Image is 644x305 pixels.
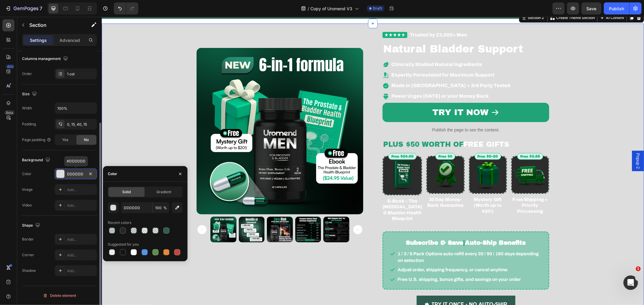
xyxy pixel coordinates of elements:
[102,17,644,305] iframe: Design area
[22,156,51,164] div: Background
[43,292,76,299] div: Delete element
[290,64,409,73] p: Made In [GEOGRAPHIC_DATA] + 3rd Party Tested
[325,140,362,176] img: 30 Day Money-Back Guarantee
[334,136,354,143] span: Free
[67,71,95,77] div: 1 col
[281,110,447,116] p: Publish the page to see the content.
[308,5,309,12] span: /
[315,279,414,297] a: TRY IT ONCE - NO AUTO-SHIP
[410,140,447,176] img: Free Shipping
[373,6,382,11] span: Draft
[67,237,95,242] div: Add...
[62,137,68,143] span: Yes
[29,21,79,29] p: Section
[308,14,365,22] p: Trusted by 23,000+ Men
[108,171,117,177] div: Color
[289,259,440,266] li: Free U.S. shipping, bonus gifts, and savings on your order
[281,181,320,205] div: E-Book – The [MEDICAL_DATA] & Bladder Health Blueprint
[289,234,440,247] li: 1 / 3 / 6 Pack Options auto-refill every 30 / 90 / 180 days depending on selection
[5,110,14,115] div: Beta
[299,137,312,141] s: $24.95
[67,253,95,258] div: Add...
[67,268,95,274] div: Add...
[55,103,97,114] input: Auto
[252,208,261,217] button: Carousel Next Arrow
[22,137,51,143] div: Page padding
[289,221,440,230] div: Subscribe & Save Auto-Ship Benefits
[281,140,320,178] img: E-Book - The Prostate & Bladder Health Blueprint
[325,180,363,192] div: 30 Day Money-Back Guarantee
[330,283,406,292] p: TRY IT ONCE - NO AUTO-SHIP
[22,187,33,192] div: Image
[6,64,14,69] div: 450
[290,54,409,63] p: Expertly-Formulated for Maximum Support
[281,123,447,133] h2: FREE GIFTS
[22,171,31,177] div: Color
[40,5,42,12] p: 7
[331,90,387,101] div: TRY IT NOW
[587,6,597,11] span: Save
[428,137,438,141] s: $3.95
[281,25,447,40] h2: Natural Bladder Support
[287,136,315,143] span: Free
[67,187,95,193] div: Add...
[636,266,641,271] span: 1
[415,136,441,143] span: Free
[59,37,80,43] p: Advanced
[163,205,167,211] span: %
[290,75,409,84] p: Fewer Urges [DATE] or your Money Back
[22,55,69,63] div: Columns management
[67,171,85,177] div: DDDDDD
[114,2,138,14] div: Undo/Redo
[409,180,447,198] div: Free Shipping + Priority Processing
[30,37,47,43] p: Settings
[67,203,95,208] div: Add...
[582,2,601,14] button: Save
[122,189,131,195] span: Solid
[22,252,34,258] div: Corner
[373,136,399,143] span: Free
[22,291,97,300] button: Delete element
[22,90,38,98] div: Size
[22,121,36,127] div: Padding
[22,203,32,208] div: Video
[346,137,351,141] s: $0
[121,202,152,213] input: Eg: FFFFFF
[22,105,32,111] div: Width
[310,5,352,12] span: Copy of Uromend V3
[22,71,32,77] div: Order
[623,275,638,290] iframe: Intercom live chat
[290,43,409,52] p: Clinically Studied Natural Ingredients
[156,189,171,195] span: Gradient
[96,208,105,217] button: Carousel Back Arrow
[281,124,362,131] span: PLUS $50 WORTH OF
[385,137,396,141] s: $0–20
[22,237,34,242] div: Border
[604,2,629,14] button: Publish
[2,2,45,14] button: 7
[84,137,89,143] span: No
[368,140,405,176] img: Mystery Gift
[533,136,539,152] span: Popup 2
[289,250,440,256] li: Adjust order, shipping frequency, or cancel anytime
[281,86,447,105] button: TRY IT NOW
[367,180,405,198] div: Mystery Gift (Worth up to $20!)
[67,122,95,127] div: 0, 15, 40, 15
[108,220,131,225] div: Recent colors
[609,5,624,12] div: Publish
[108,242,139,247] div: Suggested for you
[22,222,41,230] div: Shape
[362,222,364,229] span: |
[22,268,36,273] div: Shadow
